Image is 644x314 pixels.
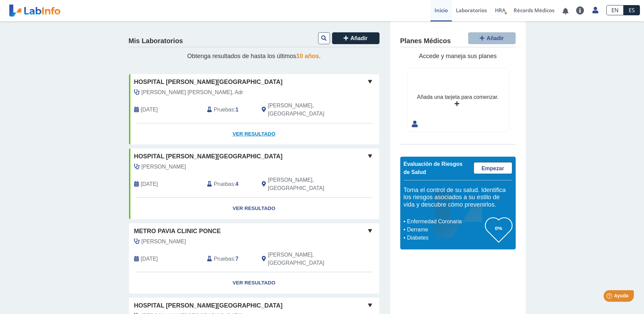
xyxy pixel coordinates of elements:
[486,35,504,41] span: Añadir
[214,255,234,263] span: Pruebas
[142,163,186,171] span: Santiago, Alejandra
[141,106,158,114] span: 2024-09-18
[584,287,637,307] iframe: Help widget launcher
[134,152,283,161] span: Hospital [PERSON_NAME][GEOGRAPHIC_DATA]
[474,162,512,174] a: Empezar
[129,198,379,219] a: Ver Resultado
[134,77,283,87] span: Hospital [PERSON_NAME][GEOGRAPHIC_DATA]
[405,226,485,234] li: Derrame
[236,181,239,187] b: 4
[129,272,379,294] a: Ver Resultado
[485,224,512,232] h3: 0%
[417,93,498,101] div: Añada una tarjeta para comenzar.
[332,32,380,44] button: Añadir
[187,53,320,59] span: Obtenga resultados de hasta los últimos .
[268,102,343,118] span: Ponce, PR
[236,256,239,262] b: 7
[134,227,221,236] span: Metro Pavia Clinic Ponce
[495,7,505,14] span: HRA
[606,5,624,15] a: EN
[296,53,319,59] span: 10 años
[419,53,497,59] span: Accede y maneja sus planes
[268,251,343,267] span: Ponce, PR
[405,217,485,226] li: Enfermedad Coronaria
[481,165,504,171] span: Empezar
[141,255,158,263] span: 2025-04-22
[202,102,257,118] div: :
[142,88,243,97] span: Alvarez De La Campa Laure, Adr
[141,180,158,188] span: 2024-07-12
[129,37,183,45] h4: Mis Laboratorios
[142,238,186,246] span: Martinez Aja, Jorge
[468,32,516,44] button: Añadir
[404,187,512,209] h5: Toma el control de su salud. Identifica los riesgos asociados a su estilo de vida y descubre cómo...
[202,176,257,192] div: :
[350,35,368,41] span: Añadir
[134,301,283,310] span: Hospital [PERSON_NAME][GEOGRAPHIC_DATA]
[236,107,239,112] b: 1
[202,251,257,267] div: :
[405,234,485,242] li: Diabetes
[404,161,463,175] span: Evaluación de Riesgos de Salud
[268,176,343,192] span: Ponce, PR
[214,180,234,188] span: Pruebas
[214,106,234,114] span: Pruebas
[129,123,379,145] a: Ver Resultado
[624,5,640,15] a: ES
[400,37,451,45] h4: Planes Médicos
